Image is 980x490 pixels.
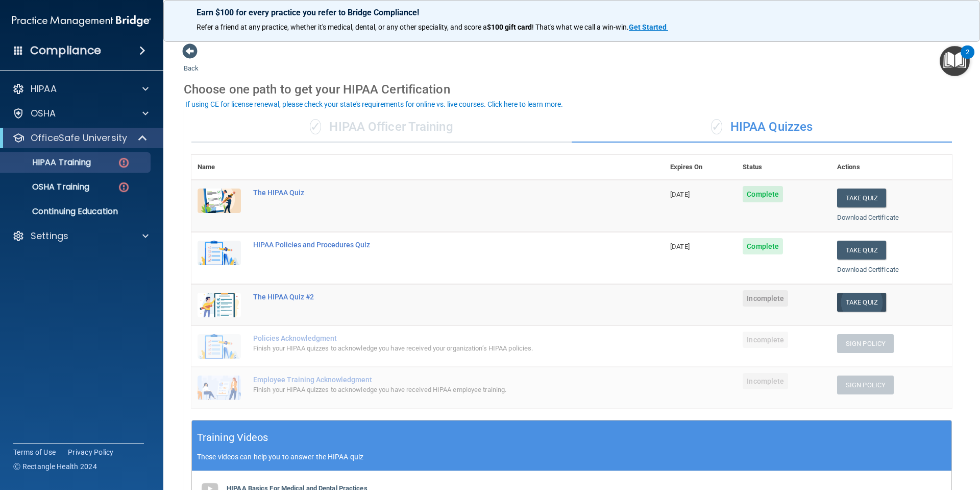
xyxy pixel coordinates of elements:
[185,101,563,108] div: If using CE for license renewal, please check your state's requirements for online vs. live cours...
[743,238,783,254] span: Complete
[184,99,565,109] button: If using CE for license renewal, please check your state's requirements for online vs. live cours...
[837,376,894,394] button: Sign Policy
[253,376,613,384] div: Employee Training Acknowledgment
[117,156,130,169] img: danger-circle.6113f641.png
[12,107,149,120] a: OSHA
[629,23,668,31] a: Get Started
[837,266,899,273] a: Download Certificate
[837,241,886,260] button: Take Quiz
[117,181,130,194] img: danger-circle.6113f641.png
[629,23,667,31] strong: Get Started
[253,241,613,249] div: HIPAA Policies and Procedures Quiz
[7,157,91,168] p: HIPAA Training
[743,290,788,307] span: Incomplete
[940,46,970,76] button: Open Resource Center, 2 new notifications
[7,206,146,217] p: Continuing Education
[184,52,199,72] a: Back
[572,112,952,143] div: HIPAA Quizzes
[253,384,613,396] div: Finish your HIPAA quizzes to acknowledge you have received HIPAA employee training.
[197,8,947,17] p: Earn $100 for every practice you refer to Bridge Compliance!
[12,230,149,242] a: Settings
[12,132,148,144] a: OfficeSafe University
[197,429,268,447] h5: Training Videos
[664,155,737,180] th: Expires On
[197,453,946,461] p: These videos can help you to answer the HIPAA quiz
[743,373,788,389] span: Incomplete
[191,155,247,180] th: Name
[743,186,783,202] span: Complete
[532,23,629,31] span: ! That's what we call a win-win.
[837,334,894,353] button: Sign Policy
[68,447,114,457] a: Privacy Policy
[13,447,56,457] a: Terms of Use
[253,334,613,342] div: Policies Acknowledgment
[31,83,57,95] p: HIPAA
[7,182,89,192] p: OSHA Training
[670,243,690,250] span: [DATE]
[310,119,321,134] span: ✓
[30,43,101,58] h4: Compliance
[253,189,613,197] div: The HIPAA Quiz
[12,83,149,95] a: HIPAA
[12,11,151,31] img: PMB logo
[487,23,532,31] strong: $100 gift card
[191,112,572,143] div: HIPAA Officer Training
[966,52,969,65] div: 2
[670,191,690,198] span: [DATE]
[743,332,788,348] span: Incomplete
[831,155,952,180] th: Actions
[711,119,722,134] span: ✓
[184,75,960,104] div: Choose one path to get your HIPAA Certification
[197,23,487,31] span: Refer a friend at any practice, whether it's medical, dental, or any other speciality, and score a
[13,461,97,472] span: Ⓒ Rectangle Health 2024
[253,342,613,355] div: Finish your HIPAA quizzes to acknowledge you have received your organization’s HIPAA policies.
[837,214,899,221] a: Download Certificate
[31,230,68,242] p: Settings
[737,155,831,180] th: Status
[31,132,127,144] p: OfficeSafe University
[31,107,56,120] p: OSHA
[837,293,886,312] button: Take Quiz
[253,293,613,301] div: The HIPAA Quiz #2
[837,189,886,207] button: Take Quiz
